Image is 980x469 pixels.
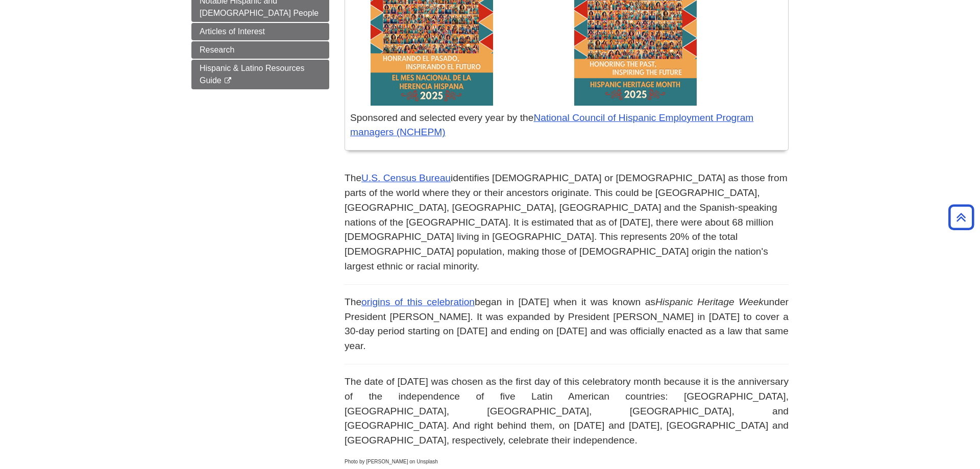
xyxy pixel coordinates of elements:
a: Hispanic & Latino Resources Guide [191,60,329,89]
span: Research [200,45,234,54]
em: Hispanic Heritage Week [655,297,764,307]
span: Photo by [PERSON_NAME] on Unsplash [345,459,438,464]
p: Sponsored and selected every year by the [350,111,783,140]
span: Articles of Interest [200,27,265,36]
a: Articles of Interest [191,23,329,40]
a: U.S. Census Bureau [361,172,451,183]
a: National Council of Hispanic Employment Program managers (NCHEPM) [350,112,753,138]
p: The began in [DATE] when it was known as under President [PERSON_NAME]. It was expanded by Presid... [345,295,789,354]
i: This link opens in a new window [224,78,232,84]
a: Back to Top [945,210,977,224]
p: The date of [DATE] was chosen as the first day of this celebratory month because it is the annive... [345,375,789,448]
span: Hispanic & Latino Resources Guide [200,64,304,85]
p: The identifies [DEMOGRAPHIC_DATA] or [DEMOGRAPHIC_DATA] as those from parts of the world where th... [345,171,789,274]
a: Research [191,41,329,59]
a: origins of this celebration [361,297,475,307]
